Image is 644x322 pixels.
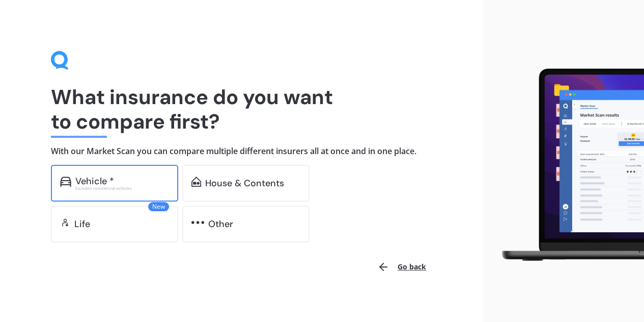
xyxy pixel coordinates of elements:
div: Excludes commercial vehicles [75,186,169,190]
span: New [148,202,169,211]
div: Other [208,219,233,229]
h4: With our Market Scan you can compare multiple different insurers all at once and in one place. [51,146,432,157]
div: Vehicle * [75,176,114,186]
img: laptop.webp [491,64,644,265]
img: car.f15378c7a67c060ca3f3.svg [60,177,71,187]
img: home-and-contents.b802091223b8502ef2dd.svg [191,177,201,187]
img: other.81dba5aafe580aa69f38.svg [191,217,204,228]
h1: What insurance do you want to compare first? [51,85,432,134]
button: Go back [371,255,432,279]
div: Life [74,219,90,229]
img: life.f720d6a2d7cdcd3ad642.svg [60,217,70,228]
div: House & Contents [205,178,284,188]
